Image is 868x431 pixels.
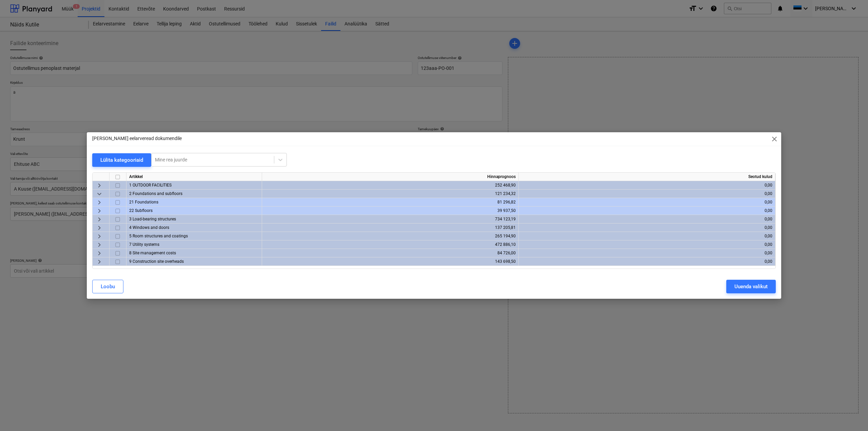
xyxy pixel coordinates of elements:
[95,241,103,249] span: keyboard_arrow_right
[265,240,516,249] div: 472 886,10
[95,198,103,207] span: keyboard_arrow_right
[265,207,516,215] div: 39 937,50
[129,259,184,264] span: 9 Construction site overheads
[521,240,772,249] div: 0,00
[95,207,103,215] span: keyboard_arrow_right
[100,156,143,164] div: Lülita kategooriaid
[265,190,516,198] div: 121 234,32
[129,200,158,204] span: 21 Foundations
[129,242,159,247] span: 7 Utility systems
[521,198,772,207] div: 0,00
[129,191,182,196] span: 2 Foundations and subfloors
[265,232,516,240] div: 265 194,90
[129,183,172,188] span: 1 OUTDOOR FACILITIES
[519,173,775,181] div: Seotud kulud
[521,190,772,198] div: 0,00
[101,282,115,291] div: Loobu
[265,181,516,190] div: 252 468,90
[265,215,516,223] div: 734 123,19
[126,173,262,181] div: Artikkel
[129,234,188,238] span: 5 Room structures and coatings
[262,173,519,181] div: Hinnaprognoos
[834,398,868,431] iframe: Chat Widget
[521,232,772,240] div: 0,00
[726,280,776,293] button: Uuenda valikut
[521,249,772,257] div: 0,00
[129,225,169,230] span: 4 Windows and doors
[265,198,516,207] div: 81 296,82
[95,190,103,198] span: keyboard_arrow_down
[521,181,772,190] div: 0,00
[95,249,103,257] span: keyboard_arrow_right
[92,153,151,167] button: Lülita kategooriaid
[770,135,778,143] span: close
[521,215,772,223] div: 0,00
[95,181,103,190] span: keyboard_arrow_right
[521,207,772,215] div: 0,00
[265,257,516,266] div: 143 698,50
[129,251,176,255] span: 8 Site management costs
[95,232,103,240] span: keyboard_arrow_right
[265,223,516,232] div: 137 205,81
[95,258,103,266] span: keyboard_arrow_right
[734,282,768,291] div: Uuenda valikut
[521,223,772,232] div: 0,00
[92,280,123,293] button: Loobu
[265,249,516,257] div: 84 726,00
[95,215,103,223] span: keyboard_arrow_right
[129,217,176,221] span: 3 Load-bearing structures
[129,208,153,213] span: 22 Subfloors
[521,257,772,266] div: 0,00
[92,135,182,142] p: [PERSON_NAME] eelarveread dokumendile
[95,224,103,232] span: keyboard_arrow_right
